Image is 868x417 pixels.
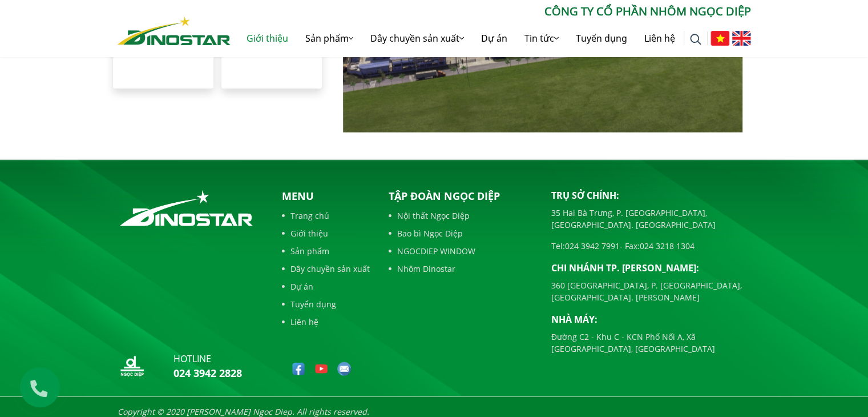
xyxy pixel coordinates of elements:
[551,331,751,355] p: Đường C2 - Khu C - KCN Phố Nối A, Xã [GEOGRAPHIC_DATA], [GEOGRAPHIC_DATA]
[282,189,370,204] p: Menu
[282,245,370,257] a: Sản phẩm
[389,263,534,275] a: Nhôm Dinostar
[118,17,231,45] img: Nhôm Dinostar
[282,227,370,239] a: Giới thiệu
[710,31,729,46] img: Tiếng Việt
[282,263,370,275] a: Dây chuyền sản xuất
[732,31,751,46] img: English
[282,280,370,292] a: Dự án
[173,366,242,380] a: 024 3942 2828
[231,3,751,20] p: CÔNG TY CỔ PHẦN NHÔM NGỌC DIỆP
[118,352,146,380] img: logo_nd_footer
[516,20,567,57] a: Tin tức
[297,20,362,57] a: Sản phẩm
[636,20,684,57] a: Liên hệ
[118,189,255,228] img: logo_footer
[389,189,534,204] p: Tập đoàn Ngọc Diệp
[282,298,370,310] a: Tuyển dụng
[567,20,636,57] a: Tuyển dụng
[473,20,516,57] a: Dự án
[118,14,231,45] a: Nhôm Dinostar
[173,352,242,366] p: hotline
[362,20,473,57] a: Dây chuyền sản xuất
[551,207,751,231] p: 35 Hai Bà Trưng, P. [GEOGRAPHIC_DATA], [GEOGRAPHIC_DATA]. [GEOGRAPHIC_DATA]
[389,227,534,239] a: Bao bì Ngọc Diệp
[551,240,751,252] p: Tel: - Fax:
[282,210,370,222] a: Trang chủ
[389,245,534,257] a: NGOCDIEP WINDOW
[640,240,695,251] a: 024 3218 1304
[565,240,620,251] a: 024 3942 7991
[551,189,751,202] p: Trụ sở chính:
[690,34,701,45] img: search
[282,316,370,328] a: Liên hệ
[389,210,534,222] a: Nội thất Ngọc Diệp
[551,279,751,303] p: 360 [GEOGRAPHIC_DATA], P. [GEOGRAPHIC_DATA], [GEOGRAPHIC_DATA]. [PERSON_NAME]
[238,20,297,57] a: Giới thiệu
[551,312,751,326] p: Nhà máy:
[551,261,751,275] p: Chi nhánh TP. [PERSON_NAME]:
[118,406,369,417] i: Copyright © 2020 [PERSON_NAME] Ngoc Diep. All rights reserved.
